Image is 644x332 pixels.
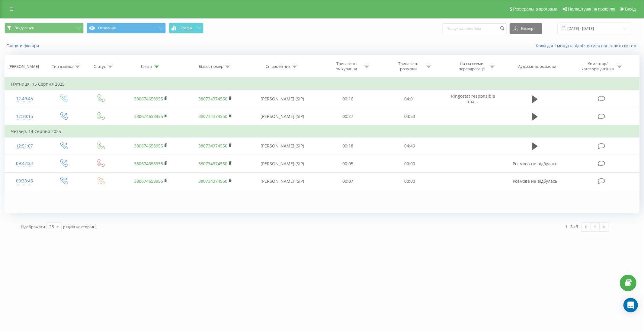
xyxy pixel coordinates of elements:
button: Скинути фільтри [5,43,42,49]
a: 380674658955 [134,96,163,102]
a: 380734374550 [198,161,227,166]
td: 00:07 [317,172,379,190]
td: 00:00 [379,172,441,190]
span: Розмова не відбулась [513,161,557,166]
div: Тривалість розмови [392,61,425,71]
div: Співробітник [266,64,290,69]
button: Всі дзвінки [5,23,84,33]
button: Експорт [510,23,542,34]
div: 12:30:15 [11,111,38,122]
span: Налаштування профілю [568,7,615,11]
a: 380674658955 [134,143,163,149]
div: 12:49:45 [11,93,38,105]
span: Ringostat responsible ma... [451,93,495,104]
td: 00:05 [317,155,379,172]
div: [PERSON_NAME] [8,64,39,69]
td: 00:00 [379,155,441,172]
a: 1 [591,223,600,231]
div: 09:42:32 [11,158,38,169]
a: 380734374550 [198,96,227,102]
a: 380734374550 [198,178,227,184]
div: Назва схеми переадресації [456,61,488,71]
td: [PERSON_NAME] (SIP) [248,155,317,172]
button: Графік [169,23,203,33]
td: 00:16 [317,90,379,108]
div: Коментар/категорія дзвінка [580,61,615,71]
span: Реферальна програма [513,7,558,11]
td: [PERSON_NAME] (SIP) [248,90,317,108]
td: 00:18 [317,137,379,155]
span: Всі дзвінки [14,26,34,30]
td: 00:27 [317,108,379,125]
div: 25 [49,224,54,230]
div: Тривалість очікування [330,61,363,71]
td: П’ятниця, 15 Серпня 2025 [5,78,639,90]
div: Бізнес номер [199,64,223,69]
span: Вихід [625,7,636,11]
a: 380674658955 [134,113,163,119]
td: [PERSON_NAME] (SIP) [248,137,317,155]
input: Пошук за номером [443,23,507,34]
td: 04:49 [379,137,441,155]
td: 04:01 [379,90,441,108]
div: Статус [94,64,106,69]
span: рядків на сторінці [63,224,96,229]
a: 380734374550 [198,113,227,119]
a: 380734374550 [198,143,227,149]
a: Коли дані можуть відрізнятися вiд інших систем [536,43,639,49]
a: 380674658955 [134,161,163,166]
div: Аудіозапис розмови [518,64,556,69]
td: [PERSON_NAME] (SIP) [248,172,317,190]
td: Четвер, 14 Серпня 2025 [5,125,639,138]
div: 09:33:48 [11,175,38,187]
td: [PERSON_NAME] (SIP) [248,108,317,125]
span: Розмова не відбулась [513,178,557,184]
a: 380674658955 [134,178,163,184]
button: Основний [87,23,166,33]
td: 03:53 [379,108,441,125]
div: Клієнт [141,64,152,69]
div: 12:51:07 [11,140,38,152]
span: Відображати [21,224,45,229]
div: Тип дзвінка [52,64,73,69]
div: 1 - 5 з 5 [566,223,578,229]
span: Графік [181,26,192,30]
div: Open Intercom Messenger [623,298,638,312]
